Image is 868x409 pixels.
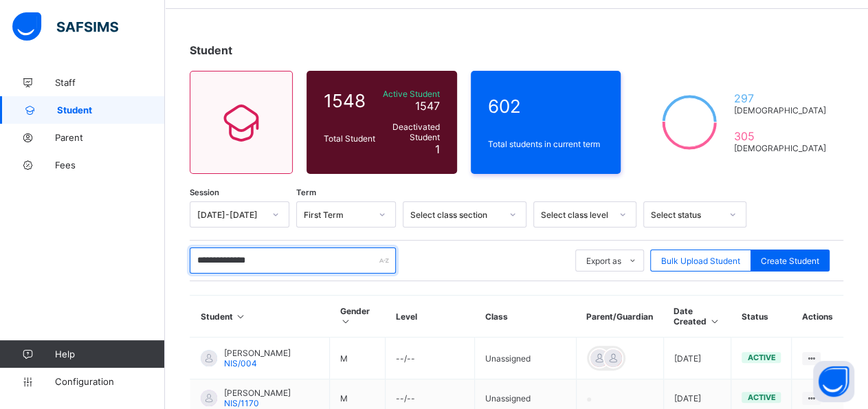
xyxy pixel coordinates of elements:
[651,210,721,220] div: Select status
[586,256,621,266] span: Export as
[541,210,611,220] div: Select class level
[296,188,316,197] span: Term
[488,139,604,149] span: Total students in current term
[320,130,379,147] div: Total Student
[55,159,165,170] span: Fees
[55,77,165,88] span: Staff
[576,296,663,338] th: Parent/Guardian
[734,143,826,153] span: [DEMOGRAPHIC_DATA]
[386,338,475,379] td: --/--
[190,43,232,57] span: Student
[386,296,475,338] th: Level
[731,296,792,338] th: Status
[747,393,775,402] span: active
[197,210,264,220] div: [DATE]-[DATE]
[475,338,576,379] td: Unassigned
[734,91,826,105] span: 297
[224,348,291,358] span: [PERSON_NAME]
[410,210,501,220] div: Select class section
[55,132,165,143] span: Parent
[761,256,819,266] span: Create Student
[190,188,219,197] span: Session
[329,338,385,379] td: M
[224,388,291,398] span: [PERSON_NAME]
[329,296,385,338] th: Gender
[435,142,440,156] span: 1
[747,353,775,362] span: active
[57,104,165,115] span: Student
[488,96,604,117] span: 602
[12,12,118,41] img: safsims
[813,361,854,402] button: Open asap
[304,210,370,220] div: First Term
[224,398,259,408] span: NIS/1170
[224,358,257,368] span: NIS/004
[324,90,375,111] span: 1548
[663,338,731,379] td: [DATE]
[55,349,164,360] span: Help
[663,296,731,338] th: Date Created
[382,89,440,99] span: Active Student
[415,99,440,113] span: 1547
[190,296,330,338] th: Student
[55,376,164,387] span: Configuration
[475,296,576,338] th: Class
[661,256,740,266] span: Bulk Upload Student
[792,296,843,338] th: Actions
[235,311,247,322] i: Sort in Ascending Order
[382,122,440,142] span: Deactivated Student
[734,105,826,115] span: [DEMOGRAPHIC_DATA]
[734,129,826,143] span: 305
[709,316,720,327] i: Sort in Ascending Order
[340,316,351,327] i: Sort in Ascending Order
